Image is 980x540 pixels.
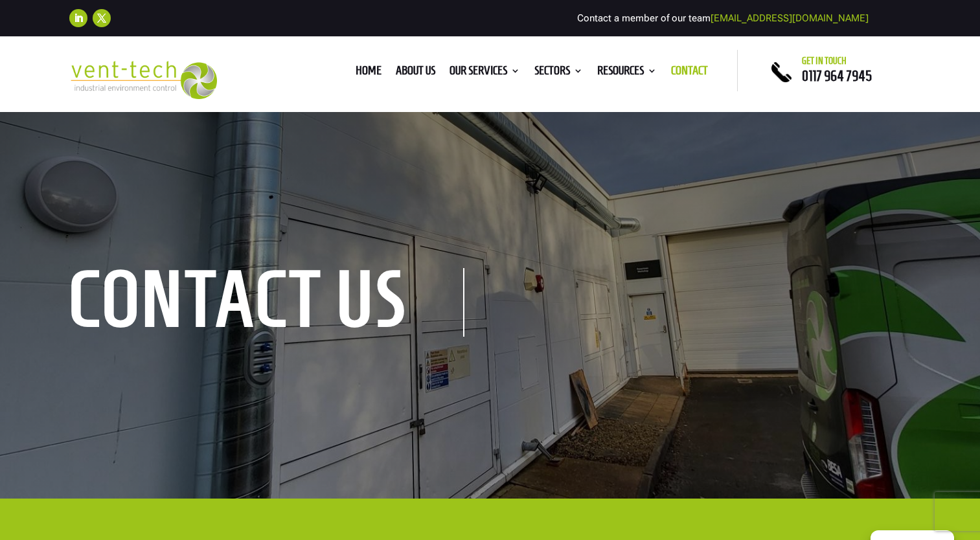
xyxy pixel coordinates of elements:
[93,9,111,27] a: Follow on X
[802,56,847,66] span: Get in touch
[69,268,464,337] h1: contact us
[534,66,583,80] a: Sectors
[577,12,869,24] span: Contact a member of our team
[69,61,218,99] img: 2023-09-27T08_35_16.549ZVENT-TECH---Clear-background
[671,66,708,80] a: Contact
[69,9,87,27] a: Follow on LinkedIn
[356,66,382,80] a: Home
[802,68,872,84] a: 0117 964 7945
[711,12,869,24] a: [EMAIL_ADDRESS][DOMAIN_NAME]
[450,66,520,80] a: Our Services
[396,66,435,80] a: About us
[597,66,657,80] a: Resources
